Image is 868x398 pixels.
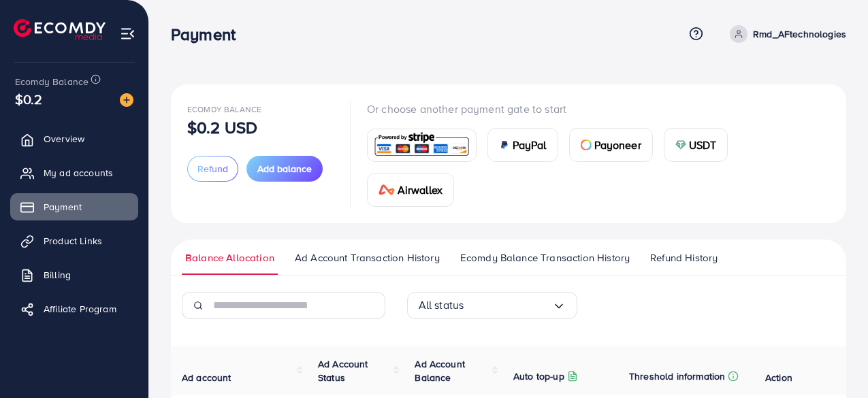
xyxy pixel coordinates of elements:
a: cardPayoneer [569,128,653,162]
img: card [379,184,395,195]
span: Ecomdy Balance Transaction History [460,250,630,265]
iframe: Chat [810,337,858,388]
p: Threshold information [629,368,725,384]
span: $0.2 [15,89,43,109]
a: Payment [10,193,138,220]
span: Overview [44,132,84,146]
p: $0.2 USD [187,119,257,135]
span: Ad Account Transaction History [295,250,440,265]
span: Payoneer [594,137,641,153]
span: Ecomdy Balance [187,103,261,115]
span: Action [765,371,792,384]
input: Search for option [464,295,551,316]
button: Add balance [246,156,323,182]
span: Billing [44,268,71,282]
span: Refund [197,162,228,176]
span: PayPal [513,137,547,153]
p: Rmd_AFtechnologies [753,26,846,42]
span: USDT [689,137,717,153]
a: Product Links [10,227,138,254]
div: Search for option [407,292,577,319]
span: Ad account [182,371,231,384]
a: Overview [10,125,138,152]
span: Ad Account Balance [415,357,465,384]
img: menu [120,26,135,42]
img: logo [14,19,106,40]
span: Affiliate Program [44,302,116,316]
a: My ad accounts [10,159,138,186]
h3: Payment [171,24,246,44]
span: All status [419,295,464,316]
a: cardPayPal [487,128,558,162]
span: Refund History [650,250,718,265]
span: Airwallex [398,182,443,198]
a: cardAirwallex [367,173,454,207]
img: card [499,139,510,150]
a: Rmd_AFtechnologies [724,25,846,43]
span: Product Links [44,234,102,248]
a: Billing [10,261,138,288]
button: Refund [187,156,238,182]
span: Ecomdy Balance [15,75,89,88]
img: image [120,93,133,107]
a: Affiliate Program [10,295,138,322]
img: card [372,131,472,160]
span: My ad accounts [44,166,113,180]
p: Or choose another payment gate to start [367,101,830,117]
a: card [367,129,477,162]
span: Ad Account Status [318,357,368,384]
span: Add balance [257,162,312,176]
img: card [675,139,686,150]
span: Payment [44,200,82,214]
span: Balance Allocation [185,250,274,265]
img: card [581,139,592,150]
a: cardUSDT [664,128,728,162]
p: Auto top-up [513,368,564,384]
